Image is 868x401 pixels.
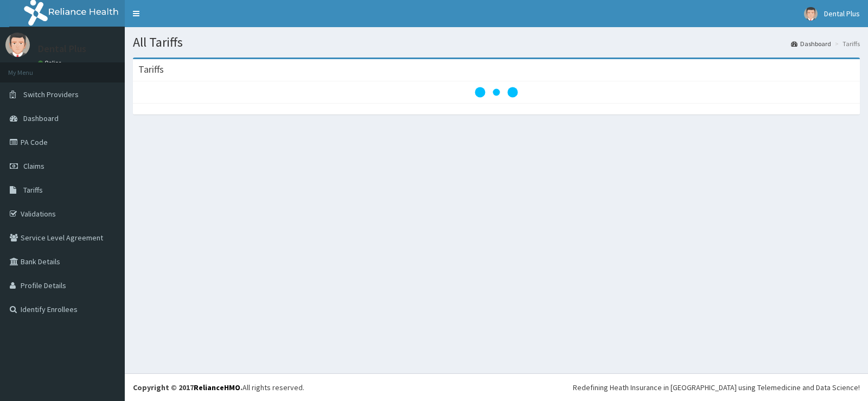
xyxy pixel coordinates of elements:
[804,7,818,21] img: User Image
[475,71,518,114] svg: audio-loading
[138,65,164,74] h3: Tariffs
[38,59,64,67] a: Online
[791,39,831,48] a: Dashboard
[23,185,43,195] span: Tariffs
[194,383,240,392] a: RelianceHMO
[824,9,860,18] span: Dental Plus
[23,161,44,171] span: Claims
[832,39,860,48] li: Tariffs
[133,383,242,392] strong: Copyright © 2017 .
[125,373,868,401] footer: All rights reserved.
[5,33,30,57] img: User Image
[133,35,860,49] h1: All Tariffs
[38,44,86,54] p: Dental Plus
[23,90,79,99] span: Switch Providers
[573,382,860,393] div: Redefining Heath Insurance in [GEOGRAPHIC_DATA] using Telemedicine and Data Science!
[23,113,59,123] span: Dashboard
